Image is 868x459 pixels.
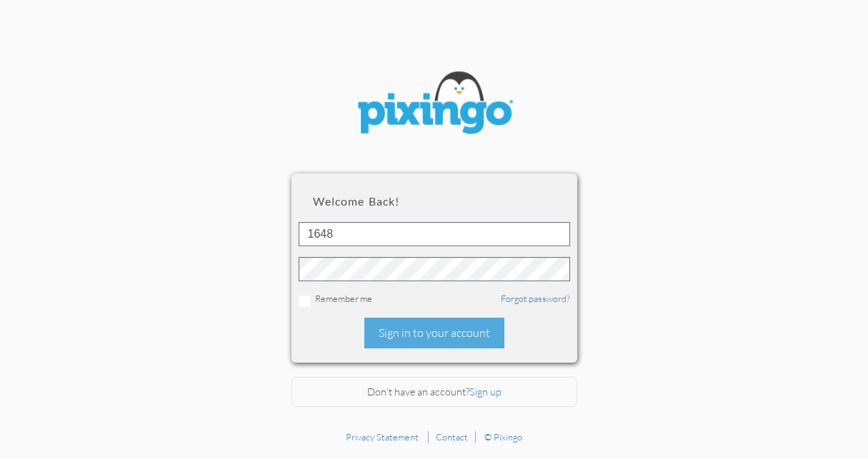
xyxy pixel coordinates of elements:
[349,64,520,145] img: pixingo logo
[469,385,502,398] a: Sign up
[484,431,522,443] a: © Pixingo
[364,318,504,348] div: Sign in to your account
[346,431,419,443] a: Privacy Statement
[436,431,468,443] a: Contact
[299,222,570,246] input: ID or Email
[313,195,556,208] h2: Welcome back!
[867,458,868,459] iframe: Chat
[291,377,577,408] div: Don't have an account?
[501,293,570,304] a: Forgot password?
[299,292,570,307] div: Remember me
